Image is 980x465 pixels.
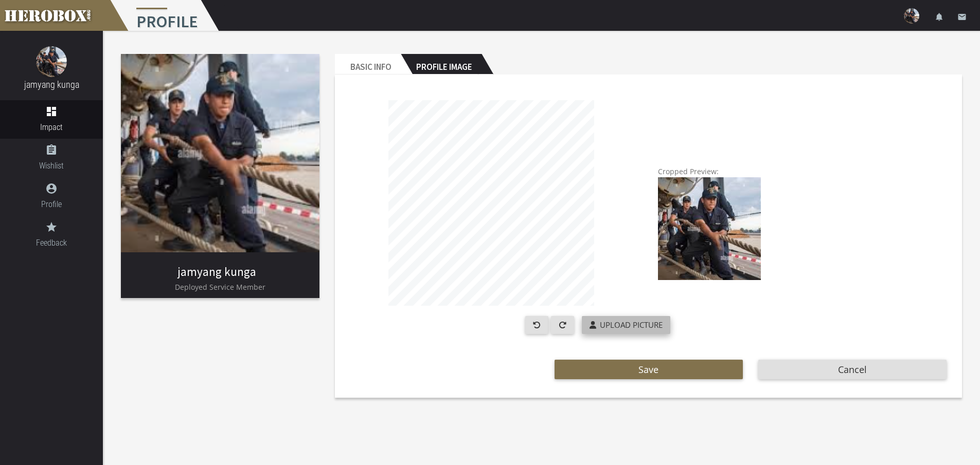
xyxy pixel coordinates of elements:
a: jamyang kunga [177,264,256,279]
i: dashboard [45,105,58,118]
span: Upload Picture [600,320,663,330]
img: user-image [904,8,919,24]
button: Cancel [758,360,947,379]
h2: Basic Info [335,54,401,75]
p: Deployed Service Member [121,281,319,293]
img: p5xBoQAAAAZJREFUAwBFdf2vr+lIUwAAAABJRU5ErkJggg== [658,177,761,280]
i: email [957,12,967,22]
div: Cropped Preview: [658,165,761,177]
span: Save [638,363,658,376]
i: notifications [935,12,944,22]
h2: Profile Image [401,54,482,75]
img: image [36,46,67,77]
a: jamyang kunga [24,79,79,90]
button: Save [555,360,743,379]
img: image [121,54,319,252]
